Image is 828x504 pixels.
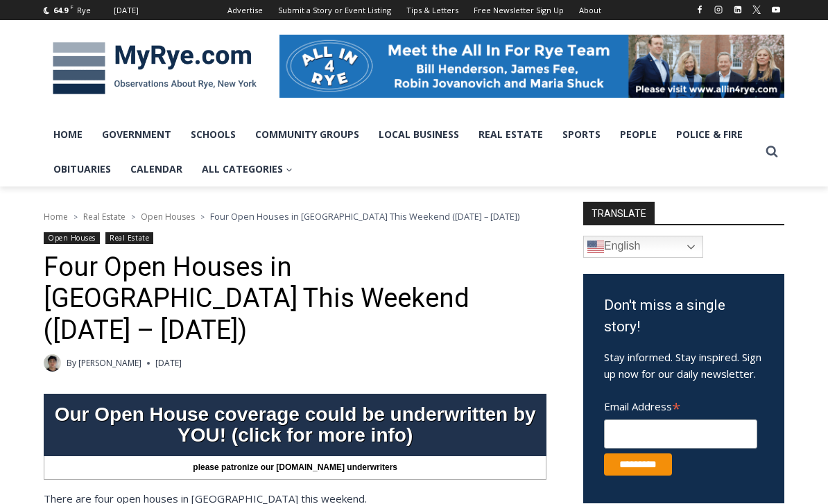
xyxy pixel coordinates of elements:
[210,210,519,223] span: Four Open Houses in [GEOGRAPHIC_DATA] This Weekend ([DATE] – [DATE])
[279,35,784,97] img: All in for Rye
[44,252,546,347] h1: Four Open Houses in [GEOGRAPHIC_DATA] This Weekend ([DATE] – [DATE])
[44,152,121,186] a: Obituaries
[92,117,181,152] a: Government
[245,117,369,152] a: Community Groups
[131,212,135,222] span: >
[155,356,182,370] time: [DATE]
[587,238,604,255] img: en
[748,1,765,18] a: X
[67,356,76,370] span: By
[44,117,759,187] nav: Primary Navigation
[710,1,727,18] a: Instagram
[44,209,546,223] nav: Breadcrumbs
[553,117,610,152] a: Sports
[192,152,302,186] a: All Categories
[604,349,764,382] p: Stay informed. Stay inspired. Sign up now for our daily newsletter.
[105,232,153,244] a: Real Estate
[44,394,546,480] a: Our Open House coverage could be underwritten by YOU! (click for more info) please patronize our ...
[369,117,469,152] a: Local Business
[610,117,666,152] a: People
[768,1,784,18] a: YouTube
[759,139,784,164] button: View Search Form
[604,392,757,417] label: Email Address
[200,212,205,222] span: >
[583,202,655,224] strong: TRANSLATE
[469,117,553,152] a: Real Estate
[202,162,293,177] span: All Categories
[44,354,61,372] a: Author image
[604,295,764,338] h3: Don't miss a single story!
[44,33,266,105] img: MyRye.com
[44,117,92,152] a: Home
[44,397,546,453] div: Our Open House coverage could be underwritten by YOU! (click for more info)
[691,1,708,18] a: Facebook
[44,456,546,480] div: please patronize our [DOMAIN_NAME] underwriters
[114,4,139,17] div: [DATE]
[78,357,141,369] a: [PERSON_NAME]
[666,117,752,152] a: Police & Fire
[181,117,245,152] a: Schools
[70,3,74,10] span: F
[583,236,703,258] a: English
[121,152,192,186] a: Calendar
[730,1,746,18] a: Linkedin
[44,211,68,223] a: Home
[44,232,100,244] a: Open Houses
[44,354,61,372] img: Patel, Devan - bio cropped 200x200
[53,5,68,15] span: 64.9
[141,211,195,223] a: Open Houses
[74,212,78,222] span: >
[77,4,91,17] div: Rye
[83,211,126,223] a: Real Estate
